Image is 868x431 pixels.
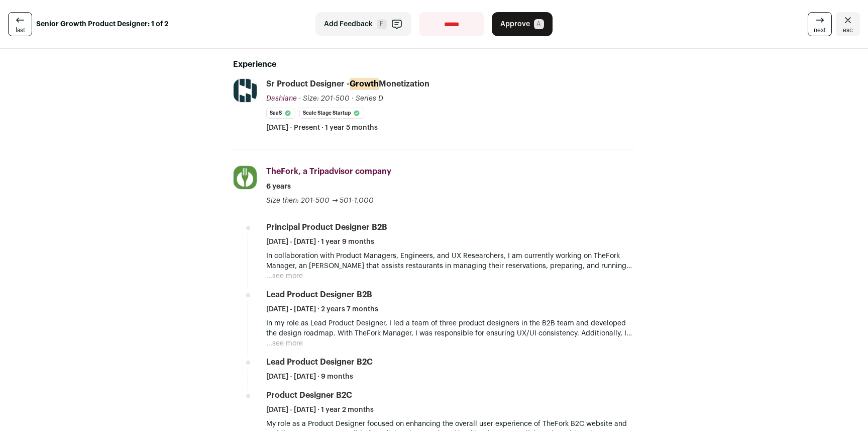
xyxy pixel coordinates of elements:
[266,78,429,90] div: Sr Product Designer - Monetization
[350,78,379,90] mark: Growth
[324,19,373,29] span: Add Feedback
[266,108,295,119] li: SaaS
[266,390,352,401] div: Product Designer B2C
[266,405,374,415] span: [DATE] - [DATE] · 1 year 2 months
[534,19,544,29] span: A
[266,167,391,176] span: TheFork, a Tripadvisor company
[266,182,291,192] span: 6 years
[356,95,383,102] span: Series D
[492,12,553,36] button: Approve A
[266,289,372,300] div: Lead Product Designer B2B
[233,58,635,70] h2: Experience
[808,12,832,36] a: next
[266,237,374,247] span: [DATE] - [DATE] · 1 year 9 months
[8,12,32,36] a: last
[352,94,354,104] span: ·
[266,357,373,368] div: Lead Product Designer B2C
[266,197,374,204] span: Size then: 201-500 → 501-1,000
[299,95,350,102] span: · Size: 201-500
[266,338,303,349] button: ...see more
[266,318,635,338] p: In my role as Lead Product Designer, I led a team of three product designers in the B2B team and ...
[315,12,411,36] button: Add Feedback F
[377,19,387,29] span: F
[299,108,364,119] li: Scale Stage Startup
[266,251,635,271] p: In collaboration with Product Managers, Engineers, and UX Researchers, I am currently working on ...
[234,75,257,106] img: 542644fc781f29fdda78a695681b528484ee8fdb848add78b8b3c0ce385c560a.png
[266,95,297,102] span: Dashlane
[836,12,860,36] a: Close
[266,222,387,233] div: Principal Product Designer B2B
[16,26,25,34] span: last
[814,26,826,34] span: next
[266,123,378,133] span: [DATE] - Present · 1 year 5 months
[266,372,353,382] span: [DATE] - [DATE] · 9 months
[36,19,168,29] strong: Senior Growth Product Designer: 1 of 2
[266,271,303,281] button: ...see more
[843,26,853,34] span: esc
[500,19,530,29] span: Approve
[266,304,378,314] span: [DATE] - [DATE] · 2 years 7 months
[234,166,257,189] img: e40854d130a94a66a23d95d60317e7cc3c38087632faea31a3e1621503484164.jpg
